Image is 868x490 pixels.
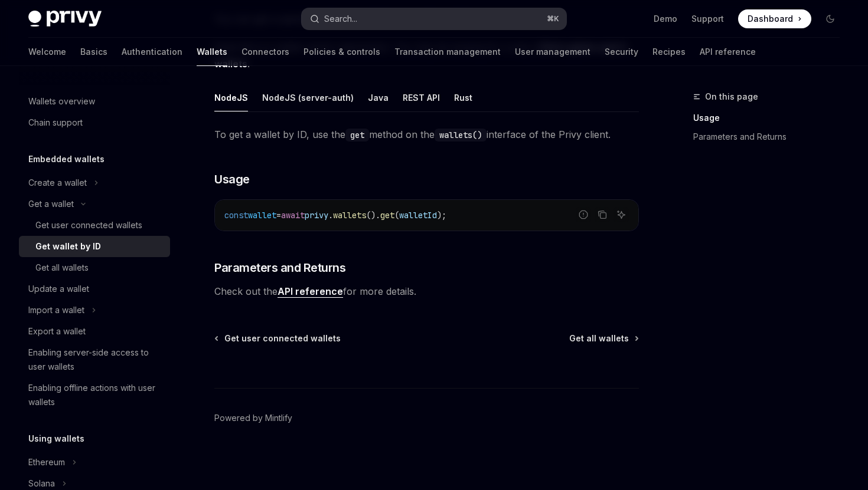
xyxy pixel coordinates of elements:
[28,152,105,166] h5: Embedded wallets
[435,129,487,142] code: wallets()
[394,38,501,66] a: Transaction management
[700,38,756,66] a: API reference
[216,333,341,344] a: Get user connected wallets
[595,207,610,222] button: Copy the contents from the code block
[399,210,437,221] span: walletId
[214,126,639,143] span: To get a wallet by ID, use the method on the interface of the Privy client.
[35,261,89,275] div: Get all wallets
[248,210,276,221] span: wallet
[28,346,163,374] div: Enabling server-side access to user wallets
[35,239,101,254] div: Get wallet by ID
[576,207,591,222] button: Report incorrect code
[28,11,102,27] img: dark logo
[214,259,345,276] span: Parameters and Returns
[515,38,590,66] a: User management
[748,13,793,25] span: Dashboard
[605,38,638,66] a: Security
[19,321,170,342] a: Export a wallet
[122,38,182,66] a: Authentication
[569,333,638,344] a: Get all wallets
[28,303,84,317] div: Import a wallet
[214,171,250,188] span: Usage
[19,452,170,473] button: Toggle Ethereum section
[738,9,811,28] a: Dashboard
[35,218,142,232] div: Get user connected wallets
[333,210,366,221] span: wallets
[614,207,629,222] button: Ask AI
[652,38,686,66] a: Recipes
[28,94,95,108] div: Wallets overview
[28,324,86,338] div: Export a wallet
[705,90,758,104] span: On this page
[691,13,724,25] a: Support
[569,333,629,344] span: Get all wallets
[262,84,354,111] button: NodeJS (server-auth)
[28,432,84,446] h5: Using wallets
[19,172,170,193] button: Toggle Create a wallet section
[197,38,227,66] a: Wallets
[224,333,341,344] span: Get user connected wallets
[28,381,163,409] div: Enabling offline actions with user wallets
[366,210,380,221] span: ().
[214,84,248,111] button: NodeJS
[547,14,559,24] span: ⌘ K
[80,38,107,66] a: Basics
[28,197,74,211] div: Get a wallet
[305,210,328,221] span: privy
[19,236,170,257] a: Get wallet by ID
[28,176,87,190] div: Create a wallet
[19,112,170,133] a: Chain support
[19,377,170,413] a: Enabling offline actions with user wallets
[821,9,840,28] button: Toggle dark mode
[324,12,357,26] div: Search...
[224,210,248,221] span: const
[28,38,66,66] a: Welcome
[19,300,170,321] button: Toggle Import a wallet section
[437,210,446,221] span: );
[242,38,289,66] a: Connectors
[281,210,305,221] span: await
[19,257,170,278] a: Get all wallets
[394,210,399,221] span: (
[693,127,849,146] a: Parameters and Returns
[454,84,472,111] button: Rust
[693,108,849,127] a: Usage
[403,84,440,111] button: REST API
[380,210,394,221] span: get
[28,116,83,130] div: Chain support
[214,412,292,424] a: Powered by Mintlify
[19,215,170,236] a: Get user connected wallets
[328,210,333,221] span: .
[368,84,389,111] button: Java
[654,13,677,25] a: Demo
[19,342,170,377] a: Enabling server-side access to user wallets
[19,193,170,215] button: Toggle Get a wallet section
[214,283,639,300] span: Check out the for more details.
[276,210,281,221] span: =
[19,278,170,300] a: Update a wallet
[278,285,343,298] a: API reference
[345,129,369,142] code: get
[28,455,65,469] div: Ethereum
[19,91,170,112] a: Wallets overview
[28,282,89,296] div: Update a wallet
[304,38,380,66] a: Policies & controls
[302,8,566,29] button: Open search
